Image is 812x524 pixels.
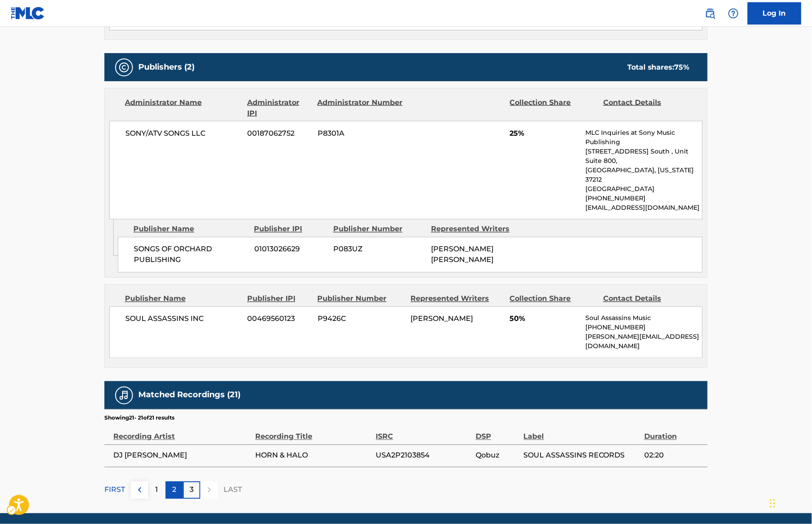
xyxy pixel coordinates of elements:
img: help [728,8,739,19]
span: SOUL ASSASSINS INC [125,314,241,324]
img: Matched Recordings [119,390,129,401]
a: Log In [748,2,801,25]
span: HORN & HALO [255,450,371,461]
div: Chat Widget [767,481,812,524]
img: left [134,485,145,495]
span: 25% [510,128,579,139]
div: Collection Share [510,97,597,119]
span: DJ [PERSON_NAME] [113,450,251,461]
span: 00187062752 [248,128,311,139]
span: 02:20 [644,450,703,461]
span: SOUL ASSASSINS RECORDS [524,450,640,461]
div: DSP [476,422,519,442]
p: LAST [224,485,242,495]
div: Publisher Name [133,224,247,235]
span: USA2P2103854 [376,450,471,461]
div: Publisher Number [333,224,424,235]
span: P083UZ [333,244,424,255]
img: Publishers [119,62,129,73]
span: Qobuz [476,450,519,461]
p: 1 [156,485,158,495]
img: MLC Logo [11,7,45,20]
h5: Publishers (2) [138,62,195,72]
p: [GEOGRAPHIC_DATA] [586,184,702,194]
p: MLC Inquiries at Sony Music Publishing [586,128,702,147]
span: 75 % [675,63,690,71]
iframe: Hubspot Iframe [767,481,812,524]
span: [PERSON_NAME] [PERSON_NAME] [431,245,493,264]
div: Administrator IPI [247,97,311,119]
p: [GEOGRAPHIC_DATA], [US_STATE] 37212 [586,166,702,184]
span: SONGS OF ORCHARD PUBLISHING [134,244,248,266]
p: [PERSON_NAME][EMAIL_ADDRESS][DOMAIN_NAME] [586,333,702,351]
div: Label [524,422,640,442]
div: Publisher IPI [247,294,311,304]
span: P9426C [318,314,404,324]
div: Recording Artist [113,422,251,442]
p: FIRST [104,485,125,495]
span: 00469560123 [248,314,311,324]
span: 50% [510,314,579,324]
p: 3 [190,485,194,495]
p: 2 [172,485,176,495]
div: Drag [770,490,775,517]
div: ISRC [376,422,471,442]
img: search [705,8,716,19]
p: [STREET_ADDRESS] South , Unit Suite 800, [586,147,702,166]
div: Collection Share [510,294,597,304]
span: P8301A [318,128,404,139]
span: [PERSON_NAME] [411,315,473,323]
div: Administrator Number [317,97,404,119]
div: Contact Details [603,97,690,119]
div: Contact Details [603,294,690,304]
div: Represented Writers [411,294,503,304]
h5: Matched Recordings (21) [138,390,240,400]
div: Total shares: [627,62,690,73]
span: 01013026629 [254,244,327,255]
div: Represented Writers [431,224,522,235]
p: [PHONE_NUMBER] [586,323,702,333]
div: Administrator Name [125,97,240,119]
div: Publisher IPI [254,224,327,235]
div: Recording Title [255,422,371,442]
p: [EMAIL_ADDRESS][DOMAIN_NAME] [586,203,702,212]
p: Soul Assassins Music [586,314,702,323]
span: SONY/ATV SONGS LLC [125,128,241,139]
p: [PHONE_NUMBER] [586,194,702,203]
div: Duration [644,422,703,442]
div: Publisher Number [317,294,404,304]
p: Showing 21 - 21 of 21 results [104,414,174,422]
div: Publisher Name [125,294,240,304]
